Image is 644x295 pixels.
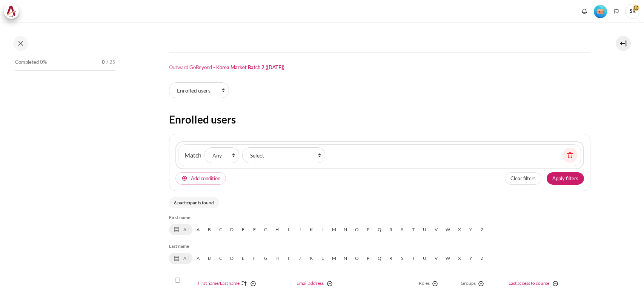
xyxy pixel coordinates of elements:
[175,172,226,185] button: Add condition
[397,224,408,235] a: S
[249,280,257,287] img: switch_minus
[397,253,408,264] a: S
[505,172,541,185] button: Clear filters
[611,6,622,17] button: Languages
[272,224,283,235] a: H
[324,280,334,287] a: Hide Email address
[442,224,454,235] a: W
[15,57,115,78] a: Completed 0% 0 / 25
[430,253,442,264] a: V
[476,253,488,264] a: Z
[550,280,559,287] a: Hide Last access to course
[294,253,306,264] a: J
[283,224,294,235] a: I
[431,280,439,287] img: switch_minus
[283,253,294,264] a: I
[430,280,439,287] a: Hide Roles
[328,253,340,264] a: M
[169,253,192,264] a: All
[272,253,283,264] a: H
[4,4,23,19] a: Architeck Architeck
[317,253,328,264] a: L
[351,224,363,235] a: O
[430,224,442,235] a: V
[625,4,640,19] span: SR
[591,4,610,18] a: Level #1
[328,224,340,235] a: M
[192,224,204,235] a: A
[340,224,351,235] a: N
[294,224,306,235] a: J
[374,224,385,235] a: Q
[238,224,249,235] a: E
[226,224,238,235] a: D
[579,6,590,17] div: Show notification window with no new notifications
[408,224,419,235] a: T
[552,280,559,287] img: switch_minus
[465,224,476,235] a: Y
[374,253,385,264] a: Q
[191,175,220,182] span: Add condition
[477,280,485,287] img: switch_minus
[385,253,397,264] a: R
[306,224,317,235] a: K
[192,253,204,264] a: A
[563,148,578,163] button: Remove filter row
[249,253,260,264] a: F
[351,253,363,264] a: O
[442,253,454,264] a: W
[169,214,590,221] h5: First name
[363,224,374,235] a: P
[204,224,215,235] a: B
[594,5,607,18] img: Level #1
[169,243,590,250] h5: Last name
[184,151,201,160] label: Match
[240,280,248,287] img: Ascending
[419,253,430,264] a: U
[465,253,476,264] a: Y
[363,253,374,264] a: P
[226,253,238,264] a: D
[169,113,590,126] h2: Enrolled users
[306,253,317,264] a: K
[476,280,485,287] a: Hide Groups
[238,253,249,264] a: E
[408,253,419,264] a: T
[454,253,465,264] a: X
[547,172,584,185] button: Apply filters
[248,280,257,287] a: Hide Full name
[419,224,430,235] a: U
[220,280,240,286] a: Last name
[106,59,115,66] span: / 25
[204,253,215,264] a: B
[317,224,328,235] a: L
[169,224,192,235] a: All
[260,224,272,235] a: G
[6,6,17,17] img: Architeck
[169,197,219,208] p: 6 participants found
[454,224,465,235] a: X
[15,59,47,66] span: Completed 0%
[215,253,226,264] a: C
[385,224,397,235] a: R
[326,280,334,287] img: switch_minus
[249,224,260,235] a: F
[169,64,284,71] h1: Outward GoBeyond - Korea Market Batch 2 ([DATE])
[215,224,226,235] a: C
[625,4,640,19] a: User menu
[476,224,488,235] a: Z
[594,4,607,18] div: Level #1
[509,280,549,286] a: Last access to course
[198,280,218,286] a: First name
[260,253,272,264] a: G
[340,253,351,264] a: N
[102,59,105,66] span: 0
[297,280,324,286] a: Email address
